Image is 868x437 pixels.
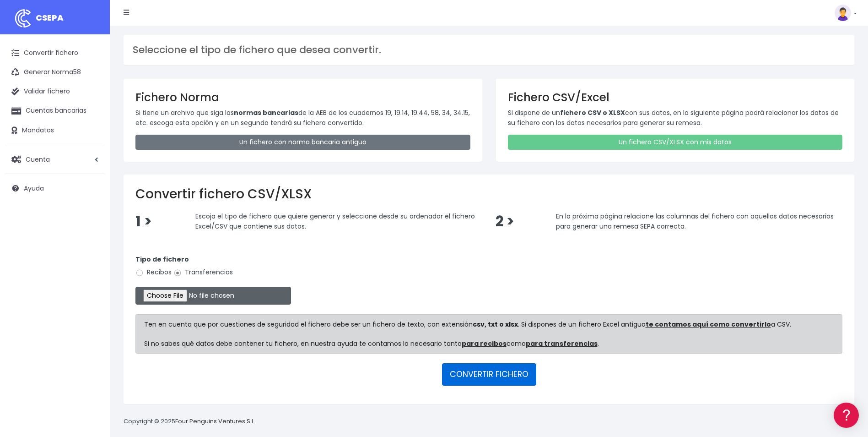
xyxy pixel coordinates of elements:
img: logo [11,7,34,30]
p: Si tiene un archivo que siga las de la AEB de los cuadernos 19, 19.14, 19.44, 58, 34, 34.15, etc.... [135,108,470,128]
span: Cuenta [26,154,50,164]
a: Problemas habituales [9,130,174,144]
div: Información general [9,64,174,72]
div: Convertir ficheros [9,101,174,110]
strong: csv, txt o xlsx [473,320,518,329]
img: profile [835,5,851,21]
a: Validar fichero [5,82,105,101]
div: Programadores [9,220,174,229]
span: 1 > [135,212,152,231]
span: En la próxima página relacione las columnas del fichero con aquellos datos necesarios para genera... [556,212,834,231]
strong: normas bancarias [234,108,298,117]
a: te contamos aquí como convertirlo [646,320,771,329]
button: CONVERTIR FICHERO [442,363,536,385]
a: Mandatos [5,121,105,140]
span: Ayuda [24,184,44,193]
div: Ten en cuenta que por cuestiones de seguridad el fichero debe ser un fichero de texto, con extens... [135,314,842,354]
a: Información general [9,78,174,92]
a: Convertir fichero [5,44,105,63]
a: Un fichero CSV/XLSX con mis datos [508,135,843,150]
span: Escoja el tipo de fichero que quiere generar y seleccione desde su ordenador el fichero Excel/CSV... [195,212,475,231]
span: 2 > [496,212,514,231]
label: Recibos [135,268,172,277]
a: Four Penguins Ventures S.L. [175,417,255,426]
label: Transferencias [173,268,233,277]
p: Copyright © 2025 . [124,417,257,426]
a: Ayuda [5,179,105,198]
a: Un fichero con norma bancaria antiguo [135,135,470,150]
a: General [9,197,174,211]
h3: Fichero Norma [135,91,470,104]
a: Generar Norma58 [5,63,105,82]
a: API [9,234,174,248]
a: Formatos [9,116,174,130]
a: POWERED BY ENCHANT [126,264,176,273]
a: Cuenta [5,150,105,169]
h3: Fichero CSV/Excel [508,91,843,104]
a: Videotutoriales [9,144,174,158]
strong: fichero CSV o XLSX [560,108,625,117]
button: Contáctanos [9,245,174,261]
a: Perfiles de empresas [9,158,174,173]
h3: Seleccione el tipo de fichero que desea convertir. [133,44,845,56]
a: Cuentas bancarias [5,101,105,120]
strong: Tipo de fichero [135,255,189,264]
span: CSEPA [36,12,64,23]
h2: Convertir fichero CSV/XLSX [135,186,842,202]
p: Si dispone de un con sus datos, en la siguiente página podrá relacionar los datos de su fichero c... [508,108,843,128]
a: para transferencias [526,339,598,348]
div: Facturación [9,182,174,191]
a: para recibos [462,339,507,348]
